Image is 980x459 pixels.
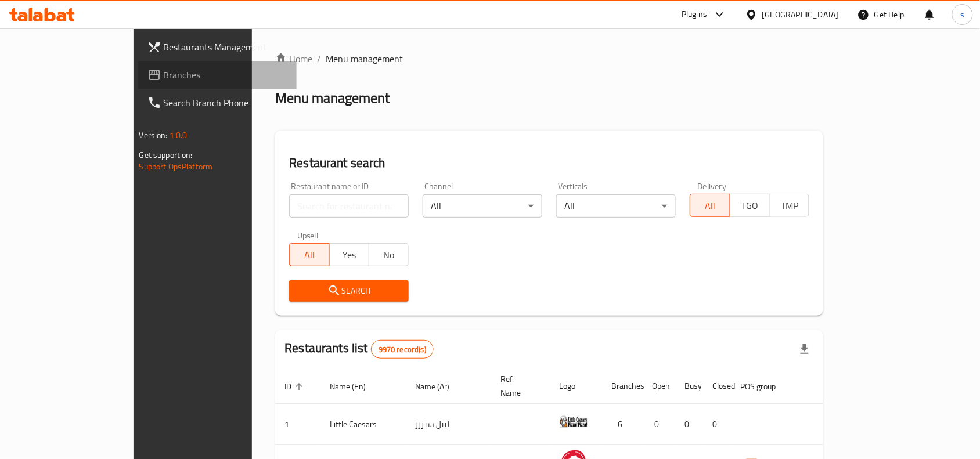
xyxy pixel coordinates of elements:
[320,404,406,445] td: Little Caesars
[762,8,839,21] div: [GEOGRAPHIC_DATA]
[369,243,409,266] button: No
[675,368,703,404] th: Busy
[170,128,188,143] span: 1.0.0
[138,89,297,117] a: Search Branch Phone
[330,380,381,393] span: Name (En)
[294,247,325,263] span: All
[329,243,369,266] button: Yes
[164,40,288,54] span: Restaurants Management
[289,154,809,172] h2: Restaurant search
[138,61,297,89] a: Branches
[703,368,731,404] th: Closed
[500,372,536,400] span: Ref. Name
[139,128,168,143] span: Version:
[769,194,809,217] button: TMP
[406,404,491,445] td: ليتل سيزرز
[371,340,434,359] div: Total records count
[284,339,434,359] h2: Restaurants list
[289,243,329,266] button: All
[602,404,643,445] td: 6
[139,159,213,174] a: Support.OpsPlatform
[675,404,703,445] td: 0
[735,197,765,214] span: TGO
[698,182,727,190] label: Delivery
[138,33,297,61] a: Restaurants Management
[740,380,791,393] span: POS group
[275,404,320,445] td: 1
[284,380,307,393] span: ID
[334,247,365,263] span: Yes
[297,232,319,240] label: Upsell
[643,368,675,404] th: Open
[960,8,964,21] span: s
[695,197,725,214] span: All
[730,194,770,217] button: TGO
[298,284,399,298] span: Search
[317,52,321,66] li: /
[275,52,823,66] nav: breadcrumb
[690,194,730,217] button: All
[423,194,542,218] div: All
[643,404,675,445] td: 0
[791,335,819,363] div: Export file
[289,194,409,218] input: Search for restaurant name or ID..
[602,368,643,404] th: Branches
[372,344,433,355] span: 9970 record(s)
[374,247,404,263] span: No
[703,404,731,445] td: 0
[415,380,464,393] span: Name (Ar)
[164,96,288,110] span: Search Branch Phone
[559,407,588,436] img: Little Caesars
[556,194,676,218] div: All
[139,147,193,162] span: Get support on:
[326,52,403,66] span: Menu management
[275,89,390,107] h2: Menu management
[164,68,288,82] span: Branches
[550,368,602,404] th: Logo
[289,280,409,302] button: Search
[774,197,805,214] span: TMP
[682,8,707,21] div: Plugins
